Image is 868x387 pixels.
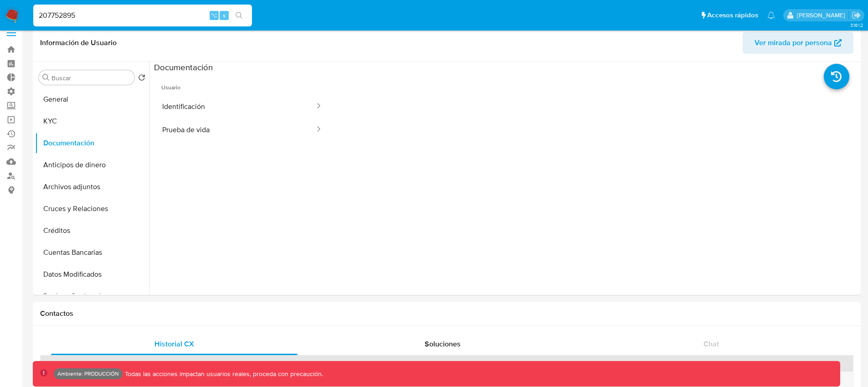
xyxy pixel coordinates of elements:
p: Todas las acciones impactan usuarios reales, proceda con precaución. [123,370,323,378]
button: Devices Geolocation [35,285,149,307]
button: search-icon [230,9,248,22]
div: Origen [449,359,556,368]
button: Ver mirada por persona [743,32,853,54]
button: Archivos adjuntos [35,176,149,198]
h1: Contactos [40,309,853,318]
p: federico.falavigna@mercadolibre.com [797,11,848,20]
span: Historial CX [154,339,194,349]
button: General [35,88,149,110]
a: Notificaciones [767,11,775,19]
button: Datos Modificados [35,263,149,285]
button: Cuentas Bancarias [35,242,149,263]
h1: Información de Usuario [40,38,117,47]
button: Cruces y Relaciones [35,198,149,220]
span: Ver mirada por persona [755,32,832,54]
button: Buscar [42,74,50,81]
span: s [223,11,226,20]
span: Soluciones [425,339,461,349]
button: Volver al orden por defecto [138,74,145,84]
button: Anticipos de dinero [35,154,149,176]
button: KYC [35,110,149,132]
a: Salir [852,10,861,20]
div: Estado [183,359,290,368]
span: 3.161.2 [850,21,863,29]
input: Buscar usuario o caso... [33,10,252,21]
button: Documentación [35,132,149,154]
div: Fecha de creación [303,359,437,368]
p: Ambiente: PRODUCCIÓN [57,372,119,376]
div: Proceso [569,359,847,368]
span: Accesos rápidos [707,10,758,20]
div: Id [63,359,170,368]
button: Créditos [35,220,149,242]
span: ⌥ [211,11,217,20]
span: Chat [704,339,719,349]
input: Buscar [51,74,131,82]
